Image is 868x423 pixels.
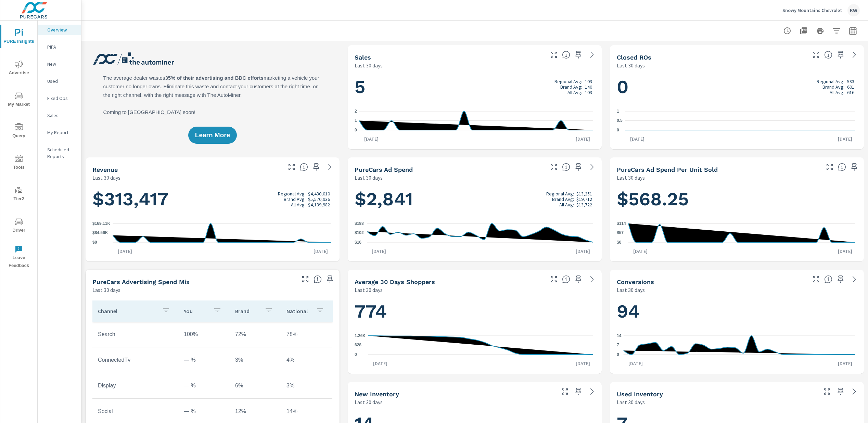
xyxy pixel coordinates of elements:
[824,275,832,283] span: The number of dealer-specified goals completed by a visitor. [Source: This data is provided by th...
[617,174,645,182] p: Last 30 days
[355,166,413,173] h5: PureCars Ad Spend
[281,351,332,369] td: 4%
[2,245,35,270] span: Leave Feedback
[617,300,857,323] h1: 94
[833,136,857,142] p: [DATE]
[573,49,584,60] span: Save this to your personalized report
[230,377,281,394] td: 6%
[576,191,592,196] p: $13,251
[355,240,361,245] text: $16
[849,386,860,397] a: See more details in report
[355,188,595,211] h1: $2,841
[281,377,332,394] td: 3%
[230,351,281,369] td: 3%
[835,274,846,285] span: Save this to your personalized report
[92,351,178,369] td: ConnectedTv
[554,79,582,84] p: Regional Avg:
[617,390,663,398] h5: Used Inventory
[559,386,570,397] button: Make Fullscreen
[92,403,178,420] td: Social
[355,278,435,285] h5: Average 30 Days Shoppers
[47,26,76,33] p: Overview
[559,202,574,207] p: All Avg:
[284,196,306,202] p: Brand Avg:
[847,4,860,16] div: KW
[38,42,81,52] div: PIPA
[92,221,110,226] text: $169.11K
[314,275,322,283] span: This table looks at how you compare to the amount of budget you spend per channel as opposed to y...
[849,49,860,60] a: See more details in report
[230,326,281,343] td: 72%
[308,191,330,196] p: $4,430,010
[308,202,330,207] p: $4,139,982
[571,248,595,255] p: [DATE]
[573,162,584,172] span: Save this to your personalized report
[617,286,645,294] p: Last 30 days
[113,248,137,255] p: [DATE]
[617,221,626,226] text: $114
[38,25,81,35] div: Overview
[47,95,76,102] p: Fixed Ops
[548,274,559,285] button: Make Fullscreen
[548,49,559,60] button: Make Fullscreen
[355,118,357,123] text: 1
[617,61,645,69] p: Last 30 days
[92,188,333,211] h1: $313,417
[178,326,230,343] td: 100%
[548,162,559,172] button: Make Fullscreen
[300,274,311,285] button: Make Fullscreen
[625,136,649,142] p: [DATE]
[617,352,619,357] text: 0
[567,90,582,95] p: All Avg:
[585,90,592,95] p: 103
[47,78,76,85] p: Used
[546,191,574,196] p: Regional Avg:
[98,308,156,315] p: Channel
[617,166,718,173] h5: PureCars Ad Spend Per Unit Sold
[355,398,383,406] p: Last 30 days
[830,24,843,38] button: Apply Filters
[810,274,821,285] button: Make Fullscreen
[587,49,598,60] a: See more details in report
[846,24,860,38] button: Select Date Range
[38,110,81,120] div: Sales
[355,300,595,323] h1: 774
[797,24,810,38] button: "Export Report to PDF"
[835,386,846,397] span: Save this to your personalized report
[782,7,842,13] p: Snowy Mountains Chevrolet
[38,127,81,138] div: My Report
[355,61,383,69] p: Last 30 days
[38,59,81,69] div: New
[47,61,76,67] p: New
[184,308,208,315] p: You
[587,162,598,172] a: See more details in report
[2,218,35,234] span: Driver
[821,386,832,397] button: Make Fullscreen
[291,202,306,207] p: All Avg:
[92,240,97,245] text: $0
[286,308,310,315] p: National
[2,60,35,77] span: Advertise
[324,274,335,285] span: Save this to your personalized report
[824,51,832,59] span: Number of Repair Orders Closed by the selected dealership group over the selected time range. [So...
[835,49,846,60] span: Save this to your personalized report
[92,286,120,294] p: Last 30 days
[38,76,81,86] div: Used
[355,390,399,398] h5: New Inventory
[810,49,821,60] button: Make Fullscreen
[92,278,190,285] h5: PureCars Advertising Spend Mix
[849,162,860,172] span: Save this to your personalized report
[847,84,854,90] p: 601
[617,231,624,235] text: $57
[628,248,652,255] p: [DATE]
[355,174,383,182] p: Last 30 days
[587,386,598,397] a: See more details in report
[617,118,623,123] text: 0.5
[824,162,835,172] button: Make Fullscreen
[562,51,570,59] span: Number of vehicles sold by the dealership over the selected date range. [Source: This data is sou...
[47,112,76,119] p: Sales
[178,403,230,420] td: — %
[355,352,357,357] text: 0
[617,109,619,114] text: 1
[617,398,645,406] p: Last 30 days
